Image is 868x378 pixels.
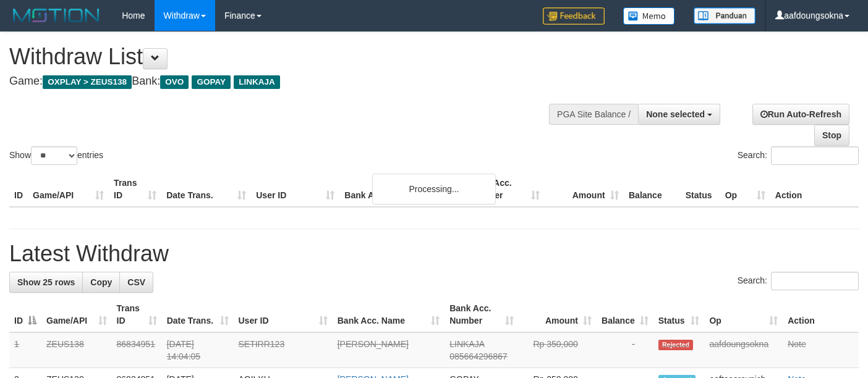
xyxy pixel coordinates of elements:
th: Date Trans. [161,172,251,207]
th: Bank Acc. Name: activate to sort column ascending [333,297,445,332]
a: Copy [82,272,120,293]
label: Search: [738,146,859,165]
span: Show 25 rows [17,277,75,287]
th: Action [770,172,859,207]
a: CSV [119,272,153,293]
th: Date Trans.: activate to sort column ascending [162,297,234,332]
label: Show entries [9,146,103,165]
th: Bank Acc. Number: activate to sort column ascending [445,297,519,332]
th: User ID: activate to sort column ascending [234,297,333,332]
th: Game/API: activate to sort column ascending [41,297,112,332]
span: Rejected [658,340,693,350]
span: OVO [160,75,189,89]
th: Status [681,172,720,207]
span: Copy [90,277,112,287]
th: Game/API [28,172,109,207]
td: Rp 350,000 [519,332,597,368]
td: SETIRR123 [234,332,333,368]
td: - [597,332,653,368]
h4: Game: Bank: [9,75,566,88]
span: LINKAJA [234,75,280,89]
td: aafdoungsokna [704,332,783,368]
h1: Latest Withdraw [9,241,859,266]
th: Op [720,172,770,207]
img: Feedback.jpg [543,7,605,25]
th: Trans ID [109,172,161,207]
th: Balance: activate to sort column ascending [597,297,653,332]
th: Trans ID: activate to sort column ascending [112,297,162,332]
td: 86834951 [112,332,162,368]
th: Op: activate to sort column ascending [704,297,783,332]
span: CSV [127,277,145,287]
th: Amount [545,172,624,207]
td: ZEUS138 [41,332,112,368]
a: Note [788,339,806,349]
a: Stop [814,125,849,146]
img: MOTION_logo.png [9,6,103,25]
th: ID: activate to sort column descending [9,297,41,332]
span: Copy 085664296867 to clipboard [449,351,507,361]
label: Search: [738,272,859,290]
h1: Withdraw List [9,44,566,69]
div: PGA Site Balance / [549,104,638,125]
td: 1 [9,332,41,368]
th: Balance [624,172,681,207]
button: None selected [638,104,720,125]
a: [PERSON_NAME] [338,339,409,349]
td: [DATE] 14:04:05 [162,332,234,368]
input: Search: [771,272,859,290]
select: Showentries [31,146,77,165]
span: OXPLAY > ZEUS138 [43,75,132,89]
span: None selected [646,109,705,119]
a: Run Auto-Refresh [752,104,849,125]
span: LINKAJA [449,339,484,349]
span: GOPAY [192,75,231,89]
th: Bank Acc. Number [465,172,544,207]
img: panduan.png [694,7,755,24]
img: Button%20Memo.svg [623,7,675,25]
th: Amount: activate to sort column ascending [519,297,597,332]
div: Processing... [372,174,496,204]
th: Bank Acc. Name [339,172,465,207]
input: Search: [771,146,859,165]
a: Show 25 rows [9,272,83,293]
th: Status: activate to sort column ascending [653,297,705,332]
th: User ID [251,172,339,207]
th: ID [9,172,28,207]
th: Action [783,297,859,332]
